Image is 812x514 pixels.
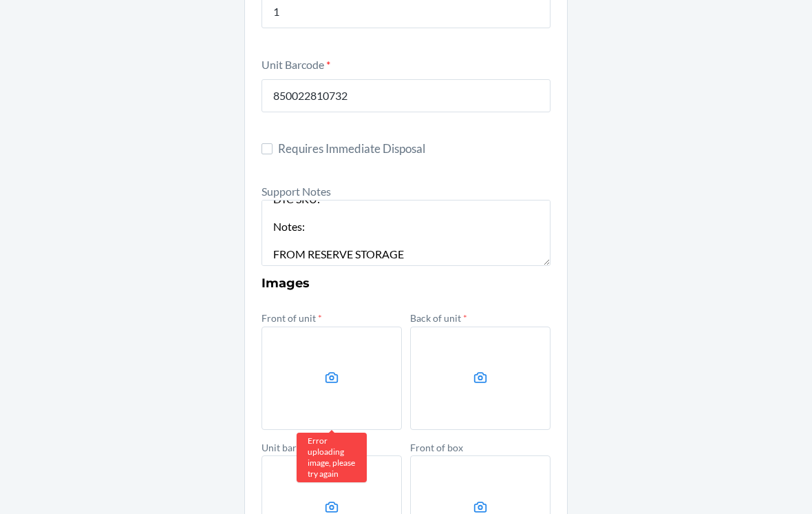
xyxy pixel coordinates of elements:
label: Front of unit [261,312,322,324]
label: Unit Barcode [261,58,330,71]
label: Front of box [410,442,463,453]
span: Requires Immediate Disposal [278,140,551,158]
label: Support Notes [261,185,331,198]
div: Error uploading image, please try again [297,433,367,482]
label: Unit barcode [261,442,323,453]
h3: Images [261,274,551,292]
label: Back of unit [410,312,467,324]
input: Requires Immediate Disposal [261,143,273,154]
